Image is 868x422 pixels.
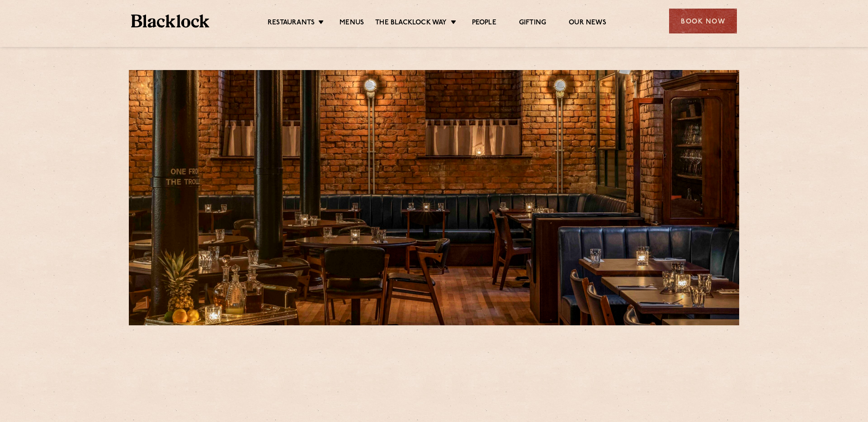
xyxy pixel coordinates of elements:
[472,19,496,28] a: People
[340,19,364,28] a: Menus
[569,19,606,28] a: Our News
[519,19,546,28] a: Gifting
[669,9,737,33] div: Book Now
[375,19,447,28] a: The Blacklock Way
[268,19,315,28] a: Restaurants
[131,14,209,28] img: BL_Textured_Logo-footer-cropped.svg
